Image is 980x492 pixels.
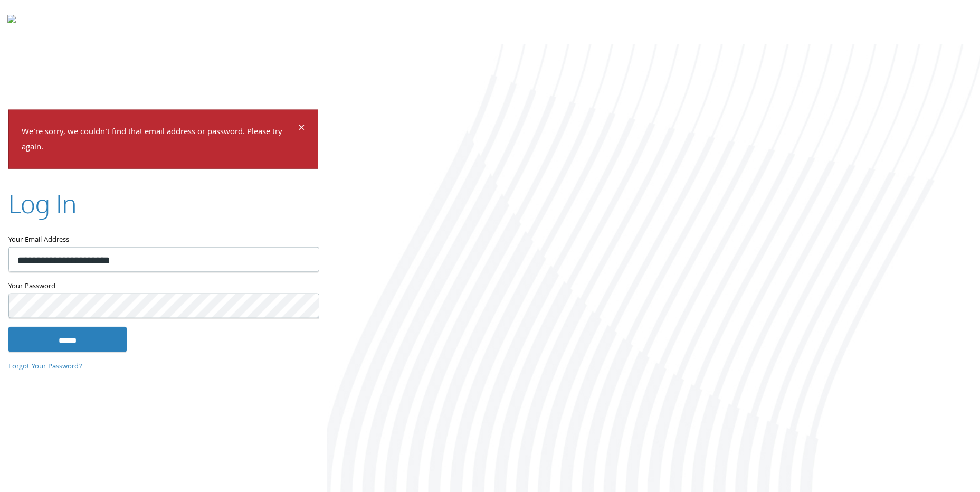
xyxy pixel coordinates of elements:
[8,280,318,293] label: Your Password
[298,119,305,139] span: ×
[7,11,16,32] img: todyl-logo-dark.svg
[8,185,77,221] h2: Log In
[8,361,82,373] a: Forgot Your Password?
[22,125,297,156] p: We're sorry, we couldn't find that email address or password. Please try again.
[298,123,305,136] button: Dismiss alert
